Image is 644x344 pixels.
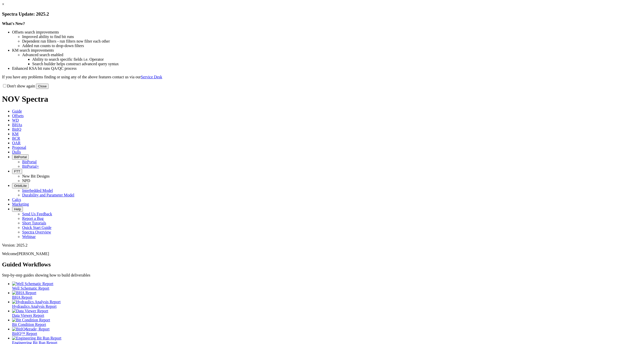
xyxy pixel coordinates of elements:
button: Close [36,84,49,89]
a: Report a Bug [22,216,44,221]
span: Proposal [12,145,26,150]
span: Data Viewer Report [12,313,44,318]
a: Spectra Overview [22,230,51,234]
span: OAR [12,141,21,145]
a: Quick Start Guide [22,225,51,230]
h1: NOV Spectra [2,94,642,104]
span: Well Schematic Report [12,286,49,290]
p: If you have any problems finding or using any of the above features contact us via our [2,75,642,79]
li: Search builder helps construct advanced query syntax [32,62,642,66]
a: BitPortal [22,160,37,164]
span: Marketing [12,202,29,206]
a: Durability and Parameter Model [22,193,74,197]
span: KM [12,132,19,136]
span: BitIQ [12,127,21,131]
img: Hydraulics Analysis Report [12,300,61,304]
span: [PERSON_NAME] [17,252,49,256]
p: Step-by-step guides showing how to build deliverables [2,273,642,278]
img: BHA Report [12,291,36,295]
a: Send Us Feedback [22,212,52,216]
img: Well Schematic Report [12,282,53,286]
img: Data Viewer Report [12,309,48,313]
p: Welcome [2,252,642,256]
span: Offsets [12,114,24,118]
a: × [2,2,4,6]
li: Improved ability to find bit runs [22,35,642,39]
span: Dulls [12,150,21,154]
li: Advanced search enabled [22,53,642,57]
span: BHA Report [12,295,32,299]
a: BitPortal+ [22,164,39,168]
li: Ability to search specific fields i.e. Operator [32,57,642,62]
a: Webinar [22,234,36,239]
div: Version: 2025.2 [2,243,642,248]
input: Don't show again [3,84,6,87]
span: BitPortal [14,155,27,159]
a: Service Desk [141,75,162,79]
a: NPD [22,179,30,183]
span: Calcs [12,197,21,202]
h2: Guided Workflows [2,261,642,268]
span: Guide [12,109,22,113]
li: Enhanced KSA bit runs QA/QC process [12,66,642,71]
span: FTT [14,169,20,173]
a: New Bit Designs [22,174,50,178]
h3: Spectra Update: 2025.2 [2,11,642,17]
li: Offsets search improvements [12,30,642,35]
span: Bit Condition Report [12,322,46,327]
li: Added run counts to drop-down filters [22,44,642,48]
span: Hydraulics Analysis Report [12,304,57,308]
span: OrbitLite [14,184,27,188]
a: Interbedded Model [22,188,53,193]
span: BCR [12,136,20,141]
span: Help [14,207,21,211]
span: WD [12,118,19,122]
li: Dependent run filters - run filters now filter each other [22,39,642,44]
li: KM search improvements [12,48,642,53]
img: Engineering Bit Run Report [12,336,61,340]
span: BHAs [12,123,22,127]
strong: What's New? [2,21,25,26]
span: BitIQ™ Report [12,331,37,336]
label: Don't show again [2,84,35,88]
img: BitIQ&trade; Report [12,327,50,331]
img: Bit Condition Report [12,318,50,322]
a: Short Tutorials [22,221,46,225]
